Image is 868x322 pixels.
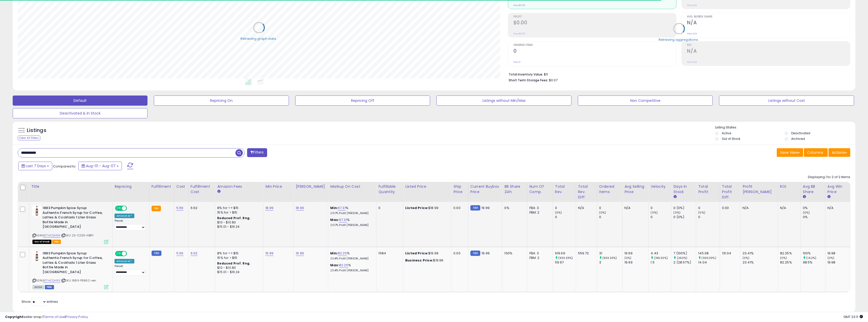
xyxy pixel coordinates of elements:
div: Avg BB Share [803,184,823,195]
b: Listed Price: [405,205,428,210]
img: 31mDjuczwoL._SL40_.jpg [32,206,41,216]
small: (195.33%) [654,256,668,260]
div: $15.01 - $16.24 [217,225,259,229]
small: (0%) [624,256,632,260]
span: FBA [52,240,61,244]
a: 19.99 [296,251,304,256]
div: 3 [599,260,622,265]
div: 19.99 [624,251,648,256]
button: Listings without Cost [719,96,854,106]
p: 23.41% Profit [PERSON_NAME] [330,269,372,272]
div: N/A [624,206,644,210]
div: 0 (0%) [673,206,696,210]
div: 0 [698,206,719,210]
div: 8% for <= $15 [217,206,259,210]
div: $19.99 [405,258,447,263]
small: FBM [152,251,161,256]
small: FBM [470,251,480,256]
div: $15.01 - $16.24 [217,270,259,274]
b: Reduced Prof. Rng. [217,261,250,266]
small: (0%) [599,211,606,215]
b: Min: [330,251,338,256]
div: 15% for > $15 [217,210,259,215]
small: Avg Win Price. [827,195,830,199]
a: 82.25 [339,263,348,268]
button: Save View [777,148,803,157]
small: (933.33%) [602,256,617,260]
div: 8% for <= $15 [217,251,259,256]
b: Reduced Prof. Rng. [217,216,250,220]
div: Velocity [651,184,669,189]
button: Aug-01 - Aug-07 [78,162,122,170]
small: (0%) [780,256,787,260]
small: (0%) [743,256,750,260]
div: Total Rev. Diff. [578,184,595,200]
div: 100% [803,251,825,256]
div: % [330,218,372,227]
div: ASIN: [32,206,108,243]
div: 0.00 [453,206,464,210]
span: Compared to: [53,164,76,169]
span: ON [116,206,122,211]
div: % [330,263,372,272]
div: Total Rev. [555,184,574,195]
small: (0%) [651,211,658,215]
p: 20.17% Profit [PERSON_NAME] [330,212,372,215]
div: 0 [378,206,399,210]
div: $10 - $10.83 [217,266,259,270]
div: N/A [827,206,846,210]
th: The percentage added to the cost of goods (COGS) that forms the calculator for Min & Max prices. [328,182,376,202]
div: 0% [504,206,523,210]
div: 131.04 [722,251,736,256]
div: Retrieving aggregations.. [659,37,699,42]
div: 0 [555,215,576,219]
div: 19.98 [827,251,850,256]
div: Markup on Cost [330,184,374,189]
button: Repricing On [154,96,289,106]
label: Deactivated [791,131,810,135]
span: FBM [45,285,54,289]
div: 82.25% [780,260,801,265]
span: | SKU: 2S-C22G-HBRY [61,233,94,237]
span: 19.99 [482,251,490,256]
b: Listed Price: [405,251,428,256]
a: 19.99 [265,251,273,256]
small: Amazon Fees. [217,189,220,194]
small: Avg BB Share. [803,195,806,199]
div: Amazon Fees [217,184,261,189]
div: Amazon AI * [115,214,134,218]
div: N/A [743,206,774,210]
span: All listings currently available for purchase on Amazon [32,285,44,289]
strong: Copyright [5,314,24,319]
span: 19.99 [482,205,490,210]
div: 0 [555,206,576,210]
div: 14.04 [698,260,719,265]
small: (1.52%) [806,256,816,260]
div: 2 (28.57%) [673,260,696,265]
button: Default [13,96,147,106]
a: Privacy Policy [66,314,88,319]
small: (933.33%) [558,256,573,260]
p: Listing States: [715,125,855,130]
div: Min Price [265,184,291,189]
div: Cost [176,184,186,189]
a: 18.99 [296,205,304,211]
div: 0 [599,215,622,219]
button: Deactivated & In Stock [13,108,147,118]
b: Business Price: [405,258,433,263]
div: 19.99 [624,260,648,265]
b: 1883 Pumpkin Spice Syrup Authentic French Syrup for Coffee, Lattes & Cocktails 1 Liter Glass Bott... [43,251,104,276]
div: % [330,251,372,260]
span: OFF [126,206,134,211]
div: FBM: 2 [529,210,549,215]
div: 31 [599,251,622,256]
span: ON [116,251,122,256]
div: 0 [698,215,719,219]
button: Non Competitive [578,96,713,106]
div: 0.00 [722,206,736,210]
a: B07HCQHX1K [43,233,60,238]
div: N/A [780,206,797,210]
div: 1.5 [651,260,671,265]
span: Aug-01 - Aug-07 [86,163,116,168]
a: Terms of Use [43,314,65,319]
